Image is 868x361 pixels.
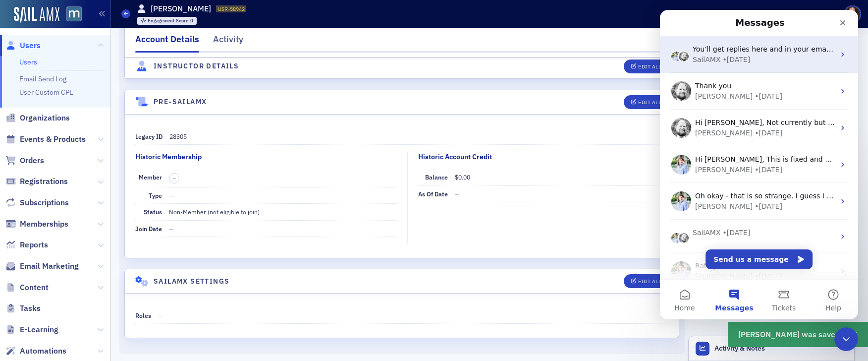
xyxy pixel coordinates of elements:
span: $0.00 [455,173,470,181]
button: Tickets [99,270,149,309]
div: [PERSON_NAME] [35,191,93,202]
img: Profile image for Luke [11,145,31,165]
div: • [DATE] [95,191,122,202]
span: Help [165,295,181,301]
div: Account Details [135,33,199,53]
span: — [158,311,163,319]
img: Aidan avatar [18,222,30,234]
span: Join Date [135,225,162,233]
div: • [DATE] [63,45,91,55]
a: Email Send Log [19,74,66,83]
span: Member [139,173,162,181]
a: Events & Products [5,134,86,145]
span: Hi [PERSON_NAME], Not currently but we've been working on an update to that entire section that w... [35,109,459,117]
a: Memberships [5,219,68,230]
span: Subscriptions [20,197,69,208]
span: Engagement Score : [148,17,191,24]
div: 0 [148,18,194,24]
span: Users [20,40,41,51]
button: Edit All [624,60,668,73]
span: Activity & Notes [714,343,765,354]
div: Engagement Score: 0 [137,17,197,25]
img: Profile image for Luke [11,251,31,271]
span: Content [20,282,49,293]
div: • [DATE] [95,261,122,272]
iframe: Intercom live chat [834,327,858,351]
a: E-Learning [5,324,58,335]
dd: Non-Member (not eligible to join) [169,204,397,220]
img: SailAMX [14,7,59,23]
div: Edit All [638,279,661,284]
span: You’ll get replies here and in your email: ✉️ [PERSON_NAME][EMAIL_ADDRESS][DOMAIN_NAME] Our usual... [33,35,499,43]
span: Events & Products [20,134,86,145]
img: Luke avatar [10,222,22,234]
a: Reports [5,240,48,250]
div: Historic Account Credit [418,152,492,162]
a: Users [5,40,41,51]
span: Organizations [20,113,70,123]
div: [PERSON_NAME] [35,81,93,92]
a: User Custom CPE [19,88,73,97]
div: Activity [213,33,243,51]
img: Profile image for Aidan [11,108,31,128]
a: Users [19,58,37,66]
span: Hi [PERSON_NAME], This is fixed and should show bullets now. [35,145,252,153]
div: [PERSON_NAME] [35,155,93,165]
div: [PERSON_NAME] [35,261,93,272]
h4: Instructor Details [154,61,239,71]
span: Tasks [20,303,41,314]
span: Email Marketing [20,261,79,272]
span: Reports [20,240,48,250]
span: Oh okay - that is so strange. I guess I just assumed since I was in there choosing the breaks tha... [35,182,489,190]
h4: SailAMX Settings [154,276,229,287]
dd: 28305 [169,128,668,144]
span: – [173,175,176,181]
button: Messages [50,270,99,309]
span: Memberships [20,219,68,230]
a: Email Marketing [5,261,79,272]
span: As of Date [418,190,448,198]
iframe: To enrich screen reader interactions, please activate Accessibility in Grammarly extension settings [660,10,858,319]
span: Roles [135,311,151,319]
img: Profile image for Luke [11,181,31,201]
span: [PERSON_NAME] was saved. [738,329,842,341]
span: Thank you [35,72,71,80]
span: Automations [20,346,66,357]
span: Rate your conversation [35,252,116,260]
div: [PERSON_NAME] [35,118,93,128]
a: Registrations [5,176,68,187]
h1: [PERSON_NAME] [151,3,211,14]
div: • [DATE] [95,81,122,92]
span: Messages [55,295,93,301]
span: Balance [425,173,448,181]
a: Organizations [5,113,70,123]
div: • [DATE] [95,155,122,165]
h4: Pre-SailAMX [154,97,207,107]
div: Support [733,9,767,18]
span: E-Learning [20,324,58,335]
span: — [455,190,460,198]
a: Orders [5,155,44,166]
span: Tickets [112,295,136,301]
button: Edit All [624,95,668,109]
span: Registrations [20,176,68,187]
div: Edit All [638,64,661,69]
button: Send us a message [46,240,153,259]
div: • [DATE] [63,218,91,228]
div: Historic Membership [135,152,202,162]
a: Subscriptions [5,197,69,208]
span: Status [144,208,162,216]
span: Home [14,295,35,301]
button: Edit All [624,274,668,288]
div: SailAMX [33,45,61,55]
img: Profile image for Aidan [11,71,31,91]
a: Automations [5,346,66,357]
span: USR-58942 [218,5,245,12]
a: Content [5,282,49,293]
span: — [169,191,174,199]
span: Profile [844,5,861,23]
